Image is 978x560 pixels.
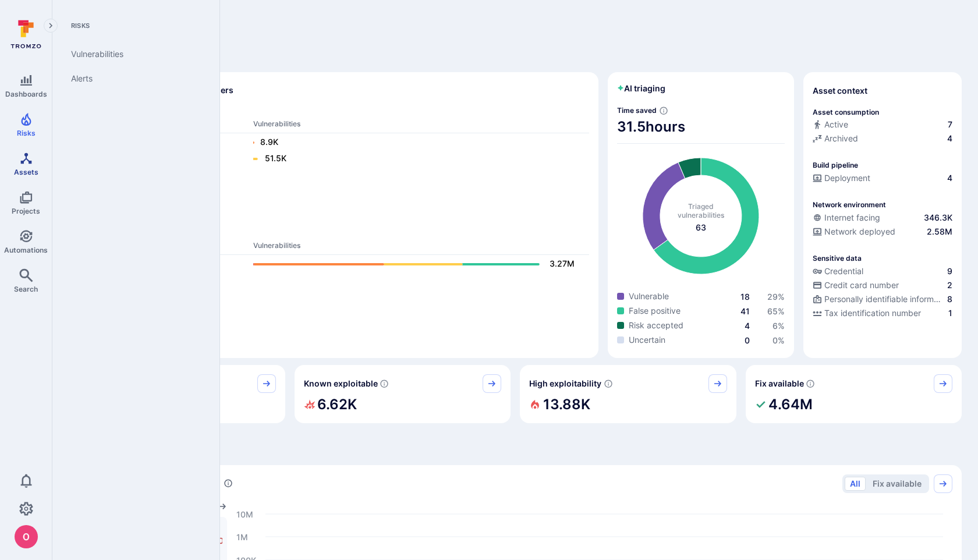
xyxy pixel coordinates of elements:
span: 4 [947,133,952,144]
button: Expand navigation menu [44,19,58,33]
a: 41 [740,306,750,316]
a: 3.27M [253,257,577,271]
button: All [845,477,866,491]
a: Personally identifiable information (PII)8 [813,293,952,305]
span: 2.58M [927,226,952,238]
div: Evidence indicative of processing personally identifiable information [813,293,952,307]
span: 7 [948,119,952,130]
span: Risk accepted [629,320,683,331]
span: Network deployed [824,226,895,238]
a: 8.9K [253,136,577,150]
span: Credit card number [824,279,899,291]
span: 31.5 hours [617,118,785,136]
a: Tax identification number1 [813,307,952,319]
div: Credit card number [813,279,899,291]
div: Evidence indicative of processing tax identification numbers [813,307,952,321]
span: Tax identification number [824,307,921,319]
a: Credential9 [813,265,952,277]
span: 1 [948,307,952,319]
text: 3.27M [550,258,575,268]
div: Active [813,119,848,130]
div: High exploitability [520,365,736,423]
span: High exploitability [529,378,601,389]
div: Known exploitable [295,365,511,423]
a: 65% [767,306,785,316]
span: Active [824,119,848,130]
span: 4 [947,172,952,184]
a: Alerts [62,66,205,91]
h2: 13.88K [543,393,590,416]
button: Fix available [867,477,927,491]
span: Vulnerable [629,290,669,302]
span: 8 [947,293,952,305]
span: 9 [947,265,952,277]
span: Projects [12,207,40,215]
text: 1M [236,531,248,541]
div: Network deployed [813,226,895,238]
span: Personally identifiable information (PII) [824,293,945,305]
a: 29% [767,292,785,302]
p: Network environment [813,200,886,209]
div: Evidence that an asset is internet facing [813,212,952,226]
div: Fix available [746,365,962,423]
span: total [696,222,706,233]
div: Commits seen in the last 180 days [813,119,952,133]
a: 6% [773,321,785,331]
a: Network deployed2.58M [813,226,952,238]
svg: Confirmed exploitable by KEV [380,379,389,388]
div: oleg malkov [15,525,38,548]
div: Personally identifiable information (PII) [813,293,945,305]
a: 51.5K [253,152,577,166]
span: 29 % [767,292,785,302]
span: Fix available [755,378,804,389]
span: 0 % [773,335,785,345]
div: Number of vulnerabilities in status 'Open' 'Triaged' and 'In process' grouped by score [224,477,233,490]
a: Vulnerabilities [62,42,205,66]
text: 51.5K [265,153,286,163]
div: Credential [813,265,863,277]
text: 8.9K [260,137,278,147]
a: Internet facing346.3K [813,212,952,224]
p: Build pipeline [813,161,858,169]
span: Prioritize [69,442,962,458]
h2: 4.64M [768,393,813,416]
span: Assets [14,168,38,176]
span: Deployment [824,172,870,184]
a: 4 [745,321,750,331]
text: 10M [236,509,253,519]
a: 0% [773,335,785,345]
span: 6 % [773,321,785,331]
a: 18 [740,292,750,302]
th: Vulnerabilities [253,119,589,133]
div: Code repository is archived [813,133,952,147]
span: Discover [69,49,962,65]
a: 0 [745,335,750,345]
div: Archived [813,133,858,144]
div: Internet facing [813,212,880,224]
i: Expand navigation menu [47,21,55,31]
h2: AI triaging [617,83,665,94]
a: Active7 [813,119,952,130]
svg: EPSS score ≥ 0.7 [604,379,613,388]
span: Triaged vulnerabilities [678,202,724,219]
span: Automations [4,246,48,254]
svg: Estimated based on an average time of 30 mins needed to triage each vulnerability [659,106,668,115]
span: 346.3K [924,212,952,224]
span: Internet facing [824,212,880,224]
div: Tax identification number [813,307,921,319]
span: 65 % [767,306,785,316]
p: Sensitive data [813,254,862,263]
p: Asset consumption [813,108,879,116]
a: Credit card number2 [813,279,952,291]
div: Configured deployment pipeline [813,172,952,186]
div: Evidence indicative of processing credit card numbers [813,279,952,293]
span: Known exploitable [304,378,378,389]
span: Ops scanners [78,227,589,236]
a: Deployment4 [813,172,952,184]
span: Search [14,285,38,293]
span: Asset context [813,85,867,97]
div: Deployment [813,172,870,184]
span: Archived [824,133,858,144]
